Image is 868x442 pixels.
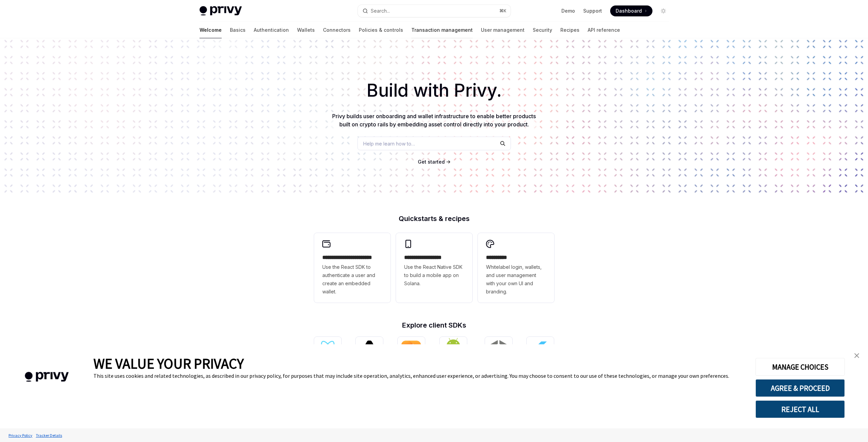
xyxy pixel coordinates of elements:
a: Welcome [200,22,222,38]
a: UnityUnity [485,337,512,372]
a: Wallets [297,22,315,38]
span: Privy builds user onboarding and wallet infrastructure to enable better products built on crypto ... [332,113,536,128]
a: iOS (Swift)iOS (Swift) [398,337,425,372]
a: Demo [561,8,575,14]
a: close banner [850,349,864,362]
span: Help me learn how to… [363,140,415,147]
a: Basics [230,22,246,38]
a: User management [481,22,525,38]
h2: Explore client SDKs [314,322,554,329]
img: company logo [10,362,83,392]
span: Use the React Native SDK to build a mobile app on Solana. [404,263,464,288]
img: light logo [200,6,242,16]
img: close banner [854,353,859,358]
a: Connectors [323,22,351,38]
div: This site uses cookies and related technologies, as described in our privacy policy, for purposes... [93,372,745,379]
span: Get started [418,159,445,165]
button: REJECT ALL [755,400,845,418]
h2: Quickstarts & recipes [314,215,554,222]
a: Authentication [254,22,289,38]
span: Use the React SDK to authenticate a user and create an embedded wallet. [322,263,382,296]
span: Whitelabel login, wallets, and user management with your own UI and branding. [486,263,546,296]
a: API reference [588,22,620,38]
div: Search... [371,7,390,15]
img: Flutter [529,340,551,361]
button: Toggle dark mode [658,5,669,16]
button: MANAGE CHOICES [755,358,845,376]
button: AGREE & PROCEED [755,379,845,397]
img: React [317,341,339,360]
a: Tracker Details [34,429,64,441]
img: Unity [488,340,510,361]
a: **** *****Whitelabel login, wallets, and user management with your own UI and branding. [478,233,554,303]
a: Support [583,8,602,14]
a: Dashboard [610,5,652,16]
a: ReactReact [314,337,341,372]
span: WE VALUE YOUR PRIVACY [93,355,244,372]
h1: Build with Privy. [11,77,857,104]
a: Android (Kotlin)Android (Kotlin) [440,337,470,372]
button: Open search [358,5,511,17]
a: Recipes [560,22,579,38]
a: Policies & controls [359,22,403,38]
span: Dashboard [616,8,642,14]
span: ⌘ K [499,8,506,14]
a: Get started [418,158,445,165]
img: iOS (Swift) [400,340,422,361]
img: Android (Kotlin) [442,337,464,363]
a: Privacy Policy [7,429,34,441]
a: FlutterFlutter [527,337,554,372]
a: React NativeReact Native [356,337,383,372]
a: Transaction management [411,22,473,38]
img: React Native [358,341,380,360]
a: **** **** **** ***Use the React Native SDK to build a mobile app on Solana. [396,233,472,303]
a: Security [533,22,552,38]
